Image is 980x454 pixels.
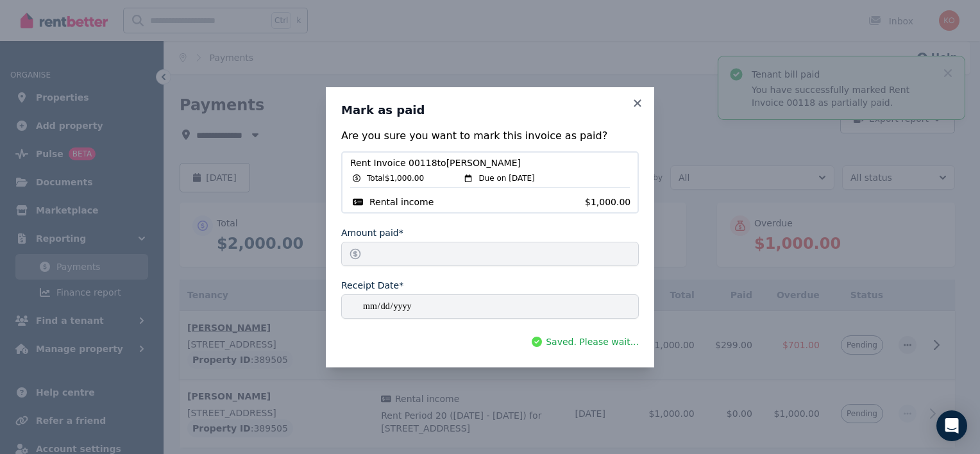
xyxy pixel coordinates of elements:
span: Rent Invoice 00118 to [PERSON_NAME] [350,156,630,169]
span: Saved. Please wait... [546,335,639,348]
label: Receipt Date* [341,279,403,292]
h3: Mark as paid [341,103,639,118]
span: Rental income [369,196,434,208]
p: Are you sure you want to mark this invoice as paid? [341,128,639,144]
div: Open Intercom Messenger [936,410,967,441]
label: Amount paid* [341,226,403,239]
span: $1,000.00 [585,196,630,208]
span: Total $1,000.00 [367,173,424,183]
span: Due on [DATE] [478,173,534,183]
